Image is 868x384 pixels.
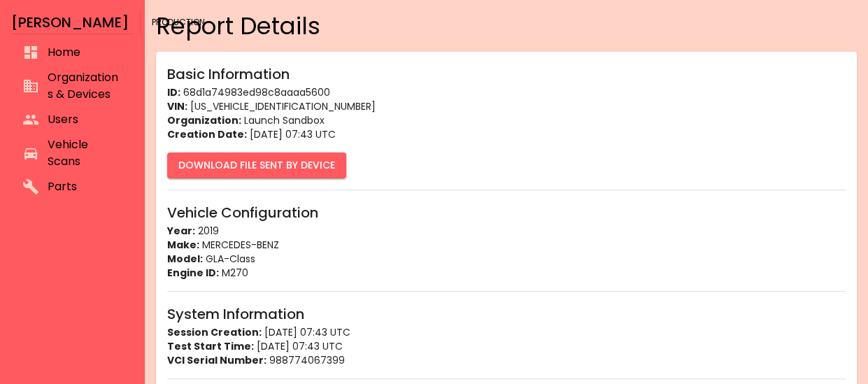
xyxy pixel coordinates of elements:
strong: Session Creation: [167,325,262,339]
p: MERCEDES-BENZ [167,238,846,252]
p: 988774067399 [167,353,846,367]
span: Vehicle Scans [48,136,122,170]
p: [DATE] 07:43 UTC [167,325,846,339]
span: Organizations & Devices [48,69,122,103]
span: Parts [48,178,122,195]
h4: Report Details [156,11,857,41]
p: 2019 [167,224,846,238]
strong: Engine ID: [167,266,219,280]
strong: ID: [167,85,180,99]
h6: [PERSON_NAME] [11,11,129,34]
h6: Vehicle Configuration [167,201,846,224]
p: [DATE] 07:43 UTC [167,127,846,141]
strong: Organization: [167,113,241,127]
strong: Test Start Time: [167,339,254,353]
h6: System Information [167,303,846,325]
p: [US_VEHICLE_IDENTIFICATION_NUMBER] [167,99,846,113]
span: Home [48,44,122,61]
p: [DATE] 07:43 UTC [167,339,846,353]
p: 68d1a74983ed98c8aaaa5600 [167,85,846,99]
h6: Basic Information [167,63,846,85]
p: Launch Sandbox [167,113,846,127]
p: GLA-Class [167,252,846,266]
strong: VCI Serial Number: [167,353,266,367]
span: Users [48,111,122,128]
strong: Model: [167,252,203,266]
p: M270 [167,266,846,280]
strong: VIN: [167,99,187,113]
strong: Year: [167,224,195,238]
button: Download File Sent By Device [167,152,346,178]
strong: Creation Date: [167,127,247,141]
strong: Make: [167,238,199,252]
